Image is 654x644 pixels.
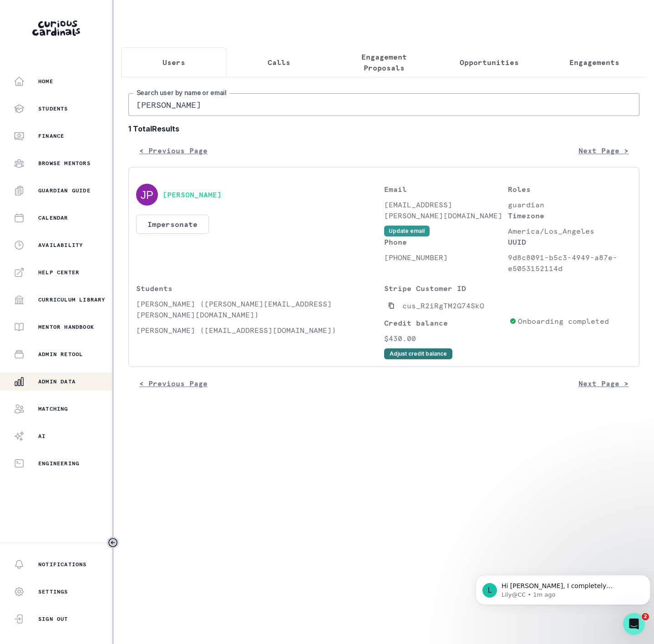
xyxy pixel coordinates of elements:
p: Students [38,105,68,112]
p: [PERSON_NAME] ([EMAIL_ADDRESS][DOMAIN_NAME]) [136,325,384,336]
p: Availability [38,241,83,249]
p: guardian [508,199,632,210]
button: Next Page > [568,141,639,160]
p: [PHONE_NUMBER] [384,252,508,263]
p: Calls [268,57,290,68]
iframe: Intercom live chat [623,613,645,635]
p: Email [384,184,508,195]
p: Opportunities [460,57,519,68]
button: < Previous Page [128,141,218,160]
img: svg [136,184,158,206]
p: Help Center [38,269,79,276]
b: 1 Total Results [128,123,639,134]
button: Toggle sidebar [107,537,119,548]
p: [PERSON_NAME] ([PERSON_NAME][EMAIL_ADDRESS][PERSON_NAME][DOMAIN_NAME]) [136,298,384,320]
p: $430.00 [384,333,506,344]
p: Calendar [38,214,68,221]
p: Users [162,57,185,68]
p: UUID [508,236,632,247]
p: Notifications [38,561,87,568]
p: America/Los_Angeles [508,226,632,236]
p: Browse Mentors [38,160,91,167]
p: [EMAIL_ADDRESS][PERSON_NAME][DOMAIN_NAME] [384,199,508,221]
p: Engineering [38,460,79,467]
p: Admin Data [38,378,76,385]
p: 9d8c8091-b5c3-4949-a87e-e5053152114d [508,252,632,274]
p: Stripe Customer ID [384,283,506,294]
p: Sign Out [38,615,68,623]
p: AI [38,433,46,440]
p: Curriculum Library [38,296,106,303]
p: Matching [38,405,68,413]
button: < Previous Page [128,374,218,392]
button: [PERSON_NAME] [162,190,222,199]
p: cus_R2iRgTM2G74SkO [402,300,484,311]
span: 2 [642,613,649,620]
button: Copied to clipboard [384,298,399,313]
img: Curious Cardinals Logo [32,20,80,36]
p: Engagements [569,57,619,68]
p: Finance [38,132,64,140]
p: Credit balance [384,317,506,328]
button: Impersonate [136,215,209,234]
p: Settings [38,588,68,595]
p: Mentor Handbook [38,323,94,331]
p: Students [136,283,384,294]
p: Home [38,78,53,85]
button: Next Page > [568,374,639,392]
p: Phone [384,236,508,247]
button: Update email [384,226,430,236]
p: Engagement Proposals [339,51,429,73]
p: Guardian Guide [38,187,91,194]
p: Roles [508,184,632,195]
iframe: Intercom notifications message [472,556,654,619]
p: Onboarding completed [518,316,609,327]
p: Timezone [508,210,632,221]
button: Adjust credit balance [384,348,452,359]
p: Admin Retool [38,351,83,358]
